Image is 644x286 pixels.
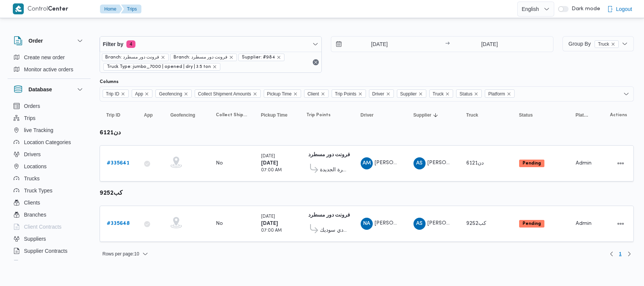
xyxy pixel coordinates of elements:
span: Filter by [103,40,123,49]
span: Supplier: #984 [242,54,275,61]
button: Open list of options [623,91,629,97]
label: Columns [100,79,118,85]
span: Dark mode [569,6,600,12]
span: [PERSON_NAME] [PERSON_NAME] [427,221,515,226]
a: #335641 [107,159,129,168]
span: Driver [372,90,384,98]
img: X8yXhbKr1z7QwAAAABJRU5ErkJggg== [13,3,24,14]
span: Pickup Time [267,90,292,98]
button: Trip ID [103,109,134,121]
b: فرونت دور مسطرد [308,152,350,157]
b: [DATE] [261,221,278,226]
button: Geofencing [168,109,205,121]
button: Remove Driver from selection in this group [386,92,390,96]
h3: Order [29,36,43,45]
span: Supplier; Sorted in descending order [413,112,432,118]
span: Status [460,90,472,98]
span: Collect Shipment Amounts [216,112,247,118]
span: Truck [433,90,444,98]
span: Pending [519,160,544,167]
button: Truck Types [11,185,88,197]
span: Drivers [24,150,41,159]
span: 4 active filters [126,40,135,48]
button: Remove Status from selection in this group [474,92,478,96]
span: Supplier: #984 [238,54,284,61]
span: Devices [24,258,43,268]
b: Pending [523,161,541,166]
span: Trip Points [332,89,366,98]
span: AS [416,157,423,169]
b: # 335641 [107,161,129,166]
div: No [216,220,223,227]
span: Truck [598,41,609,48]
span: Actions [610,112,627,118]
span: Truck Type: jumbo_7000 | opened | dry | 3.5 ton [107,63,211,70]
button: Database [14,85,85,94]
span: Geofencing [171,112,195,118]
span: دن6121 [466,161,484,166]
span: Trip ID [106,90,120,98]
button: Home [100,5,123,14]
span: Geofencing [159,90,182,98]
span: Branch: فرونت دور مسطرد [174,54,227,61]
button: Create new order [11,51,88,63]
button: Remove [311,58,320,67]
span: App [144,112,153,118]
button: Branches [11,209,88,221]
button: Trucks [11,172,88,185]
span: Pickup Time [264,89,301,98]
button: Actions [615,218,627,230]
span: Locations [24,162,47,171]
button: Remove Supplier from selection in this group [418,92,423,96]
button: Devices [11,257,88,269]
span: App [132,89,152,98]
div: Database [8,100,91,263]
span: Branch: فرونت دور مسطرد [102,54,169,61]
span: Truck [466,112,478,118]
span: Trip ID [103,89,129,98]
span: Platform [576,112,589,118]
iframe: chat widget [8,256,32,278]
button: Trips [121,5,141,14]
button: Remove Collect Shipment Amounts from selection in this group [253,92,257,96]
span: Branch: فرونت دور مسطرد [105,54,159,61]
span: Truck [595,40,619,48]
b: Pending [523,221,541,226]
button: Group ByTruckremove selected entity [563,36,634,51]
small: 07:00 AM [261,168,282,172]
span: Supplier [400,90,417,98]
span: Rows per page : 10 [103,249,139,258]
span: 1 [619,249,622,258]
button: Filter by4 active filters [100,37,322,52]
button: Supplier Contracts [11,245,88,257]
span: Client Contracts [24,222,62,231]
button: Remove Client from selection in this group [321,92,325,96]
span: Create new order [24,53,65,62]
b: دن6121 [100,130,121,136]
span: Status [456,89,482,98]
button: Platform [573,109,592,121]
span: Logout [616,5,632,14]
button: Logout [604,2,635,17]
span: قسم أول القاهرة الجديدة [320,166,347,175]
span: Trip ID [106,112,120,118]
span: Admin [576,161,592,166]
div: Alaioah Sraj Aldin Alaioah Muhammad [413,157,426,169]
span: NA [363,218,370,230]
b: فرونت دور مسطرد [308,213,350,218]
button: Remove App from selection in this group [144,92,149,96]
button: Rows per page:10 [100,249,151,258]
button: Orders [11,100,88,112]
b: [DATE] [261,161,278,166]
button: remove selected entity [611,42,615,46]
span: Client [304,89,329,98]
span: Collect Shipment Amounts [195,89,261,98]
span: Monitor active orders [24,65,74,74]
button: SupplierSorted in descending order [410,109,456,121]
span: Geofencing [155,89,191,98]
span: Branches [24,210,46,219]
button: Suppliers [11,233,88,245]
span: AM [363,157,371,169]
span: Trucks [24,174,40,183]
span: live Tracking [24,126,54,135]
